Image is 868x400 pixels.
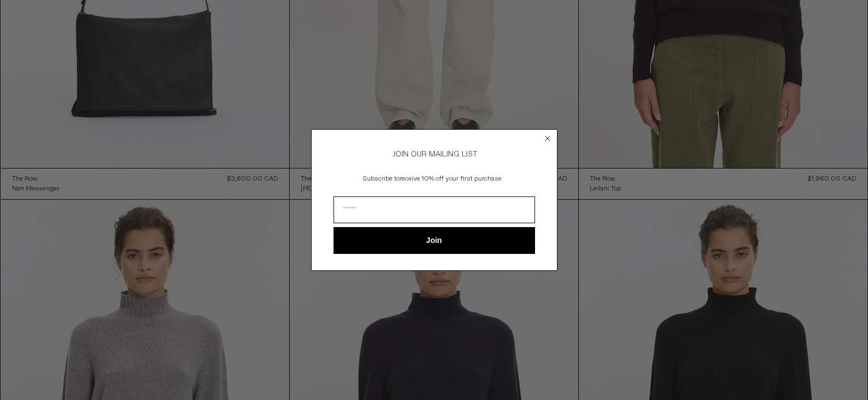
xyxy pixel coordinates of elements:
span: receive 10% off your first purchase [400,175,502,183]
button: Join [334,227,535,254]
span: JOIN OUR MAILING LIST [391,149,478,159]
button: Close dialog [542,133,553,144]
input: Email [334,196,535,223]
span: Subscribe to [363,175,400,183]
